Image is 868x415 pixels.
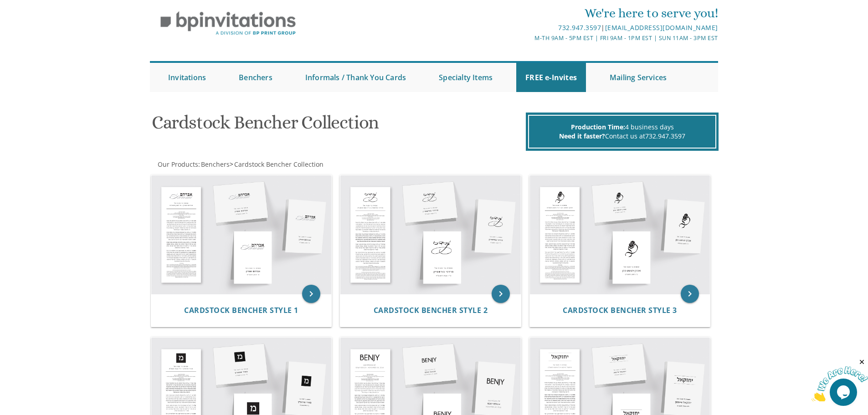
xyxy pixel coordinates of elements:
[374,306,488,315] a: Cardstock Bencher Style 2
[340,4,718,22] div: We're here to serve you!
[340,22,718,33] div: |
[559,132,605,140] span: Need it faster?
[184,305,298,315] span: Cardstock Bencher Style 1
[230,63,282,92] a: Benchers
[530,175,710,294] img: Cardstock Bencher Style 3
[681,285,699,303] a: keyboard_arrow_right
[150,160,434,169] div: :
[159,63,215,92] a: Invitations
[340,175,521,294] img: Cardstock Bencher Style 2
[563,306,677,315] a: Cardstock Bencher Style 3
[184,306,298,315] a: Cardstock Bencher Style 1
[605,23,718,32] a: [EMAIL_ADDRESS][DOMAIN_NAME]
[492,285,510,303] a: keyboard_arrow_right
[302,285,320,303] a: keyboard_arrow_right
[601,63,676,92] a: Mailing Services
[296,63,415,92] a: Informals / Thank You Cards
[812,358,868,401] iframe: chat widget
[645,132,685,140] a: 732.947.3597
[516,63,586,92] a: FREE e-Invites
[563,305,677,315] span: Cardstock Bencher Style 3
[233,160,324,169] a: Cardstock Bencher Collection
[151,175,332,294] img: Cardstock Bencher Style 1
[200,160,230,169] a: Benchers
[571,123,625,131] span: Production Time:
[150,5,306,42] img: BP Invitation Loft
[374,305,488,315] span: Cardstock Bencher Style 2
[234,160,324,169] span: Cardstock Bencher Collection
[430,63,502,92] a: Specialty Items
[157,160,198,169] a: Our Products
[558,23,601,32] a: 732.947.3597
[152,113,524,139] h1: Cardstock Bencher Collection
[528,115,716,149] div: 4 business days Contact us at
[230,160,324,169] span: >
[201,160,230,169] span: Benchers
[340,33,718,43] div: M-Th 9am - 5pm EST | Fri 9am - 1pm EST | Sun 11am - 3pm EST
